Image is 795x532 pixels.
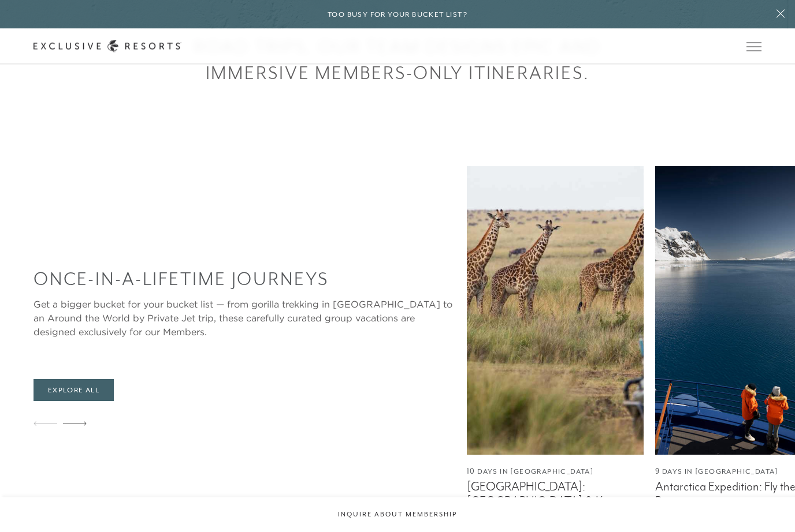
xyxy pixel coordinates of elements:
div: Get a bigger bucket for your bucket list — from gorilla trekking in [GEOGRAPHIC_DATA] to an Aroun... [34,298,455,339]
button: Open navigation [746,43,761,51]
a: Explore All [34,380,114,402]
figcaption: 10 Days in [GEOGRAPHIC_DATA] [467,467,644,478]
iframe: Qualified Messenger [742,479,795,532]
h6: Too busy for your bucket list? [328,9,467,20]
figcaption: [GEOGRAPHIC_DATA]: [GEOGRAPHIC_DATA] & Kruger Safari [467,480,644,524]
